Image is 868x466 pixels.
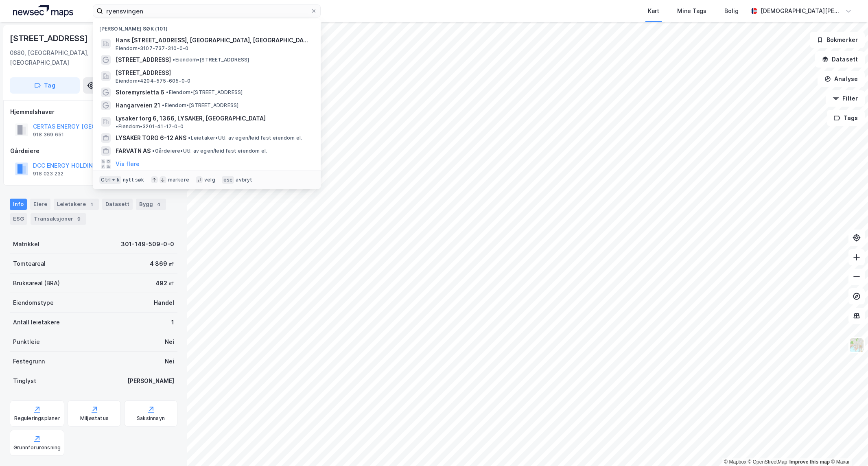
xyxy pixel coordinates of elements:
[162,102,238,109] span: Eiendom • [STREET_ADDRESS]
[724,6,739,16] div: Bolig
[10,199,27,210] div: Info
[116,45,188,52] span: Eiendom • 3107-737-310-0-0
[827,427,868,466] div: Kontrollprogram for chat
[166,89,243,96] span: Eiendom • [STREET_ADDRESS]
[13,259,46,269] div: Tomteareal
[116,101,160,110] span: Hangarveien 21
[849,337,864,353] img: Z
[10,107,177,117] div: Hjemmelshaver
[827,427,868,466] iframe: Chat Widget
[818,71,865,87] button: Analyse
[165,357,174,366] div: Nei
[204,177,215,183] div: velg
[236,177,252,183] div: avbryt
[75,215,83,223] div: 9
[166,89,168,95] span: •
[188,135,302,141] span: Leietaker • Utl. av egen/leid fast eiendom el.
[155,200,163,208] div: 4
[136,199,166,210] div: Bygg
[33,131,64,138] div: 918 369 651
[116,68,311,78] span: [STREET_ADDRESS]
[188,135,190,141] span: •
[10,213,27,225] div: ESG
[173,57,249,63] span: Eiendom • [STREET_ADDRESS]
[13,337,40,347] div: Punktleie
[123,177,144,183] div: nytt søk
[116,35,311,45] span: Hans [STREET_ADDRESS], [GEOGRAPHIC_DATA], [GEOGRAPHIC_DATA]
[222,176,234,184] div: esc
[13,357,45,366] div: Festegrunn
[168,177,189,183] div: markere
[789,459,830,465] a: Improve this map
[10,77,80,94] button: Tag
[152,148,155,154] span: •
[827,110,865,126] button: Tags
[815,51,865,68] button: Datasett
[137,415,165,422] div: Saksinnsyn
[162,102,164,108] span: •
[10,146,177,156] div: Gårdeiere
[87,200,96,208] div: 1
[724,459,746,465] a: Mapbox
[116,133,186,143] span: LYSAKER TORG 6-12 ANS
[116,78,190,84] span: Eiendom • 4204-575-605-0-0
[116,146,151,156] span: FARVATN AS
[31,213,86,225] div: Transaksjoner
[677,6,706,16] div: Mine Tags
[116,88,164,97] span: Storemyrsletta 6
[155,278,174,288] div: 492 ㎡
[13,239,39,249] div: Matrikkel
[173,57,175,63] span: •
[99,176,121,184] div: Ctrl + k
[152,148,267,154] span: Gårdeiere • Utl. av egen/leid fast eiendom el.
[54,199,99,210] div: Leietakere
[93,19,321,34] div: [PERSON_NAME] søk (101)
[826,90,865,107] button: Filter
[761,6,842,16] div: [DEMOGRAPHIC_DATA][PERSON_NAME]
[13,317,60,327] div: Antall leietakere
[13,298,54,308] div: Eiendomstype
[116,123,118,129] span: •
[13,376,36,386] div: Tinglyst
[10,32,90,45] div: [STREET_ADDRESS]
[165,337,174,347] div: Nei
[13,5,73,17] img: logo.a4113a55bc3d86da70a041830d287a7e.svg
[80,415,109,422] div: Miljøstatus
[116,159,140,169] button: Vis flere
[30,199,50,210] div: Eiere
[13,278,60,288] div: Bruksareal (BRA)
[810,32,865,48] button: Bokmerker
[116,114,266,123] span: Lysaker torg 6, 1366, LYSAKER, [GEOGRAPHIC_DATA]
[116,55,171,65] span: [STREET_ADDRESS]
[33,171,63,177] div: 918 023 232
[116,123,184,130] span: Eiendom • 3201-41-17-0-0
[13,444,61,451] div: Grunnforurensning
[102,199,133,210] div: Datasett
[121,239,174,249] div: 301-149-509-0-0
[748,459,787,465] a: OpenStreetMap
[171,317,174,327] div: 1
[150,259,174,269] div: 4 869 ㎡
[103,5,310,17] input: Søk på adresse, matrikkel, gårdeiere, leietakere eller personer
[127,376,174,386] div: [PERSON_NAME]
[10,48,113,68] div: 0680, [GEOGRAPHIC_DATA], [GEOGRAPHIC_DATA]
[154,298,174,308] div: Handel
[14,415,60,422] div: Reguleringsplaner
[648,6,659,16] div: Kart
